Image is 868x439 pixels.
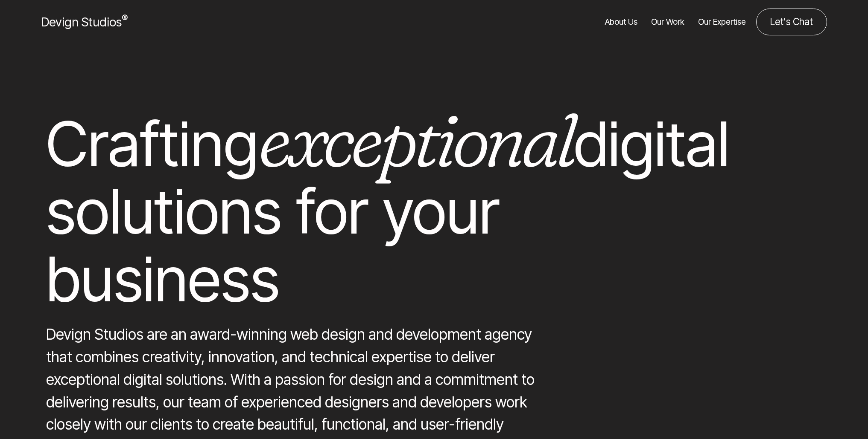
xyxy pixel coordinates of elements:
[41,14,128,29] span: Devign Studios
[258,94,574,185] em: exceptional
[605,9,637,35] a: About Us
[41,13,128,31] a: Devign Studios® Homepage
[651,9,684,35] a: Our Work
[122,13,128,24] sup: ®
[46,110,688,313] h1: Crafting digital solutions for your business
[756,9,827,35] a: Contact us about your project
[698,9,746,35] a: Our Expertise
